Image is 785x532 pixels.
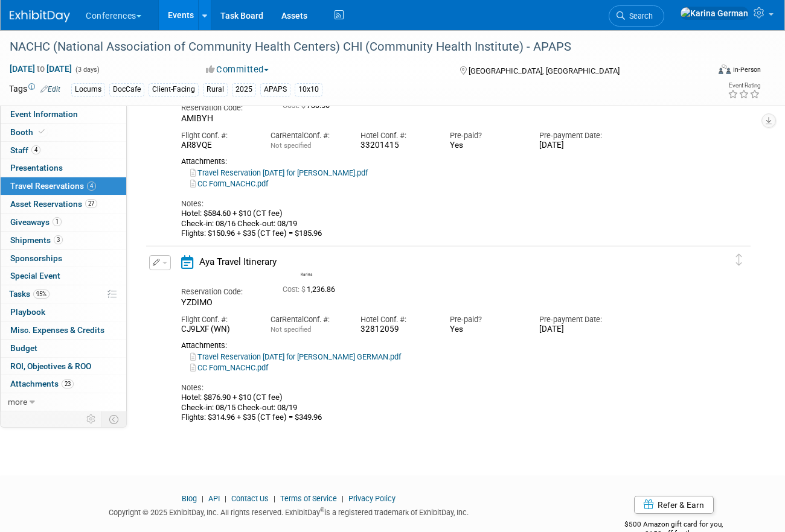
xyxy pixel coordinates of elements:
[9,289,50,299] span: Tasks
[10,235,63,245] span: Shipments
[1,159,126,177] a: Presentations
[202,63,274,76] button: Committed
[181,255,193,269] i: Aya Travel Itinerary
[450,314,521,325] div: Pre-paid?
[181,157,700,166] div: Attachments:
[81,411,102,427] td: Personalize Event Tab Strip
[181,297,213,307] span: YZDIMO
[87,182,96,191] span: 4
[39,128,45,135] i: Booth reservation complete
[1,214,126,231] a: Giveaways1
[450,325,463,334] span: Yes
[719,65,731,74] img: Format-Inperson.png
[539,314,610,325] div: Pre-payment Date:
[282,315,304,324] span: Rental
[10,361,91,371] span: ROI, Objectives & ROO
[680,7,749,20] img: Karina German
[360,325,432,335] div: 32812059
[53,217,62,226] span: 1
[10,379,74,388] span: Attachments
[296,253,317,277] div: Karina German
[33,290,50,299] span: 95%
[625,11,653,21] span: Search
[190,352,401,361] a: Travel Reservation [DATE] for [PERSON_NAME] GERMAN.pdf
[1,321,126,339] a: Misc. Expenses & Credits
[1,375,126,393] a: Attachments23
[360,130,432,141] div: Hotel Conf. #:
[181,113,213,123] span: AMIBYH
[181,209,700,238] div: Hotel: $584.60 + $10 (CT fee) Check-in: 08/16 Check-out: 08/19 Flights: $150.96 + $35 (CT fee) = ...
[1,124,126,141] a: Booth
[260,83,290,96] div: APAPS
[181,198,700,209] div: Notes:
[1,250,126,267] a: Sponsorships
[1,177,126,195] a: Travel Reservations4
[1,285,126,303] a: Tasks95%
[1,393,126,411] a: more
[271,314,342,325] div: Car Conf. #:
[651,63,761,81] div: Event Format
[181,382,700,393] div: Notes:
[609,5,664,27] a: Search
[190,168,368,177] a: Travel Reservation [DATE] for [PERSON_NAME].pdf
[40,85,60,93] a: Edit
[10,145,40,155] span: Staff
[1,340,126,357] a: Budget
[9,63,72,74] span: [DATE] [DATE]
[199,494,207,503] span: |
[203,83,228,96] div: Rural
[10,199,97,209] span: Asset Reservations
[1,106,126,123] a: Event Information
[360,314,432,325] div: Hotel Conf. #:
[299,253,316,270] img: Karina German
[208,494,220,503] a: API
[728,83,760,89] div: Event Rating
[539,325,564,334] span: [DATE]
[271,325,311,334] span: Not specified
[232,83,256,96] div: 2025
[10,109,78,119] span: Event Information
[85,199,97,208] span: 27
[1,195,126,213] a: Asset Reservations27
[10,127,47,137] span: Booth
[102,411,127,427] td: Toggle Event Tabs
[539,130,610,141] div: Pre-payment Date:
[360,141,432,151] div: 33201415
[149,83,199,96] div: Client-Facing
[181,103,264,113] div: Reservation Code:
[295,83,322,96] div: 10x10
[181,287,264,297] div: Reservation Code:
[1,142,126,159] a: Staff4
[10,217,62,227] span: Giveaways
[1,232,126,249] a: Shipments3
[10,253,62,263] span: Sponsorships
[271,141,311,150] span: Not specified
[31,145,40,154] span: 4
[109,83,144,96] div: DocCafe
[181,341,700,350] div: Attachments:
[181,314,252,325] div: Flight Conf. #:
[280,494,337,503] a: Terms of Service
[283,285,340,294] span: 1,236.86
[10,181,96,191] span: Travel Reservations
[10,163,63,173] span: Presentations
[1,358,126,375] a: ROI, Objectives & ROO
[10,271,60,280] span: Special Event
[190,363,268,372] a: CC Form_NACHC.pdf
[71,83,105,96] div: Locums
[450,130,521,141] div: Pre-paid?
[450,141,463,150] span: Yes
[74,66,100,74] span: (3 days)
[181,325,252,335] div: CJ9LXF (WN)
[35,64,46,74] span: to
[190,179,268,188] a: CC Form_NACHC.pdf
[9,83,60,97] td: Tags
[181,141,252,151] div: AR8VQE
[339,494,347,503] span: |
[634,496,714,514] a: Refer & Earn
[1,267,126,285] a: Special Event
[299,270,314,277] div: Karina German
[283,285,307,294] span: Cost: $
[1,303,126,321] a: Playbook
[182,494,197,503] a: Blog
